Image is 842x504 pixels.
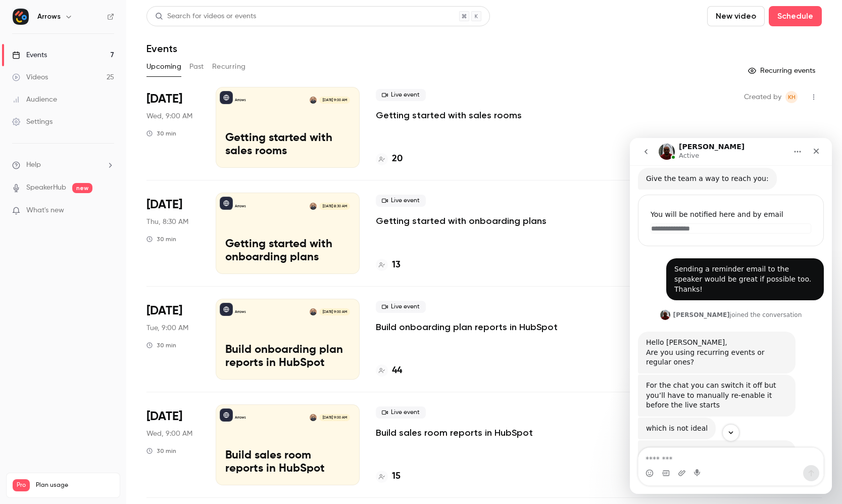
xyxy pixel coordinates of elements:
[310,414,317,421] img: Shareil Nariman
[36,481,114,489] span: Plan usage
[376,301,426,313] span: Live event
[12,95,57,105] div: Audience
[376,215,547,227] a: Getting started with onboarding plans
[216,193,360,273] a: Getting started with onboarding plansArrowsShareil Nariman[DATE] 8:30 AMGetting started with onbo...
[146,129,176,138] div: 30 min
[26,205,64,216] span: What's new
[12,50,47,60] div: Events
[146,408,182,425] span: [DATE]
[12,160,114,170] li: help-dropdown-opener
[235,415,246,420] p: Arrows
[146,341,176,349] div: 30 min
[216,299,360,380] a: Build onboarding plan reports in HubSpotArrowsShareil Nariman[DATE] 9:00 AMBuild onboarding plan ...
[376,258,401,272] a: 13
[788,91,796,103] span: KH
[392,258,401,272] h4: 13
[319,97,350,104] span: [DATE] 9:00 AM
[225,132,350,158] p: Getting started with sales rooms
[12,72,48,82] div: Videos
[146,323,188,333] span: Tue, 9:00 AM
[146,299,200,380] div: Sep 23 Tue, 9:00 AM (America/Los Angeles)
[146,193,200,273] div: Sep 18 Thu, 8:30 AM (America/Los Angeles)
[146,447,176,455] div: 30 min
[189,59,204,75] button: Past
[37,12,61,22] h6: Arrows
[216,87,360,168] a: Getting started with sales roomsArrowsShareil Nariman[DATE] 9:00 AMGetting started with sales rooms
[225,344,350,370] p: Build onboarding plan reports in HubSpot
[376,321,558,333] a: Build onboarding plan reports in HubSpot
[146,303,182,319] span: [DATE]
[225,449,350,476] p: Build sales room reports in HubSpot
[376,427,533,439] a: Build sales room reports in HubSpot
[13,479,30,491] span: Pro
[26,182,66,193] a: SpeakerHub
[212,59,246,75] button: Recurring
[146,429,192,439] span: Wed, 9:00 AM
[376,470,401,483] a: 15
[146,111,192,121] span: Wed, 9:00 AM
[146,87,200,168] div: Sep 17 Wed, 9:00 AM (America/Los Angeles)
[319,414,350,421] span: [DATE] 9:00 AM
[235,309,246,314] p: Arrows
[146,197,182,213] span: [DATE]
[235,204,246,209] p: Arrows
[26,160,41,170] span: Help
[319,308,350,315] span: [DATE] 9:00 AM
[392,364,402,378] h4: 44
[376,89,426,101] span: Live event
[744,63,822,79] button: Recurring events
[102,206,114,215] iframe: Noticeable Trigger
[319,203,350,210] span: [DATE] 8:30 AM
[146,235,176,243] div: 30 min
[13,9,29,25] img: Arrows
[376,406,426,419] span: Live event
[235,98,246,103] p: Arrows
[744,91,781,103] span: Created by
[146,217,188,227] span: Thu, 8:30 AM
[785,91,798,103] span: Kim Hacker
[707,6,765,26] button: New video
[310,97,317,104] img: Shareil Nariman
[310,203,317,210] img: Shareil Nariman
[155,11,256,22] div: Search for videos or events
[216,404,360,485] a: Build sales room reports in HubSpotArrowsShareil Nariman[DATE] 9:00 AMBuild sales room reports in...
[146,59,181,75] button: Upcoming
[769,6,822,26] button: Schedule
[376,109,522,121] a: Getting started with sales rooms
